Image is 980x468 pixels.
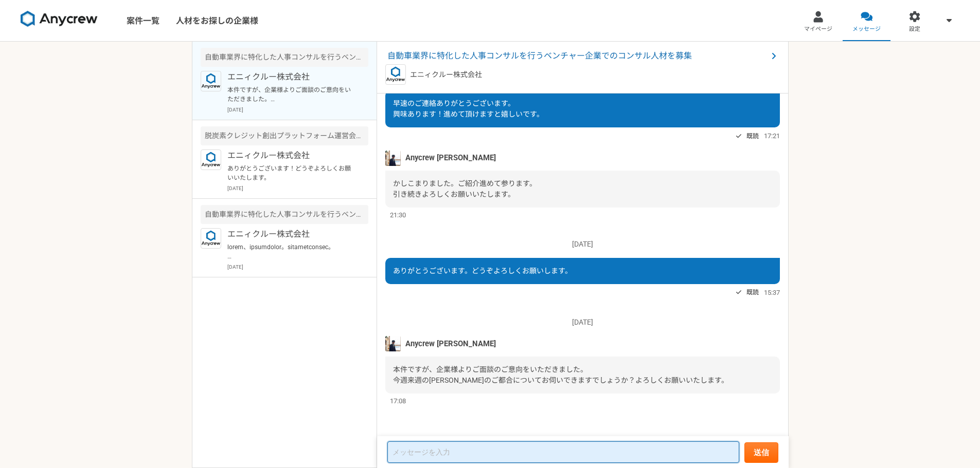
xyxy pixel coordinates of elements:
[227,263,368,271] p: [DATE]
[227,228,354,240] p: エニィクルー株式会社
[393,267,572,275] span: ありがとうございます。どうぞよろしくお願いします。
[852,25,881,33] span: メッセージ
[764,131,780,141] span: 17:21
[385,151,401,166] img: tomoya_yamashita.jpeg
[744,442,778,463] button: 送信
[385,336,401,351] img: tomoya_yamashita.jpeg
[387,50,768,62] span: 自動車業界に特化した人事コンサルを行うベンチャー企業でのコンサル人材を募集
[227,71,354,83] p: エニィクルー株式会社
[201,71,221,91] img: logo_text_blue_01.png
[227,242,354,261] p: lorem、ipsumdolor。sitametconsec。 ▼adipisci ●1967/4-7410/8： eliTSedd。Eiusmo Temporin Utlabore(etdol...
[393,179,537,198] span: かしこまりました。ご紹介進めて参ります。 引き続きよろしくお願いいたします。
[390,396,406,406] span: 17:08
[746,130,759,142] span: 既読
[405,338,496,349] span: Anycrew [PERSON_NAME]
[21,11,98,27] img: 8DqYSo04kwAAAAASUVORK5CYII=
[201,205,368,224] div: 自動車業界に特化した人事コンサルを行うベンチャー企業での採用担当を募集
[227,149,354,162] p: エニィクルー株式会社
[227,164,354,182] p: ありがとうございます！どうぞよろしくお願いいたします。
[393,99,544,118] span: 早速のご連絡ありがとうございます。 興味あります！進めて頂けますと嬉しいです。
[410,69,482,80] p: エニィクルー株式会社
[385,64,406,85] img: logo_text_blue_01.png
[227,184,368,192] p: [DATE]
[405,152,496,163] span: Anycrew [PERSON_NAME]
[227,85,354,104] p: 本件ですが、企業様よりご面談のご意向をいただきました。 今週来週の[PERSON_NAME]のご都合についてお伺いできますでしょうか？よろしくお願いいたします。
[201,48,368,67] div: 自動車業界に特化した人事コンサルを行うベンチャー企業でのコンサル人材を募集
[746,286,759,298] span: 既読
[804,25,832,33] span: マイページ
[764,288,780,297] span: 15:37
[393,365,728,384] span: 本件ですが、企業様よりご面談のご意向をいただきました。 今週来週の[PERSON_NAME]のご都合についてお伺いできますでしょうか？よろしくお願いいたします。
[201,149,221,170] img: logo_text_blue_01.png
[201,126,368,145] div: 脱炭素クレジット創出プラットフォーム運営会社での事業推進を行う方を募集
[385,239,780,250] p: [DATE]
[201,228,221,249] img: logo_text_blue_01.png
[909,25,920,33] span: 設定
[385,317,780,328] p: [DATE]
[390,210,406,220] span: 21:30
[227,106,368,114] p: [DATE]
